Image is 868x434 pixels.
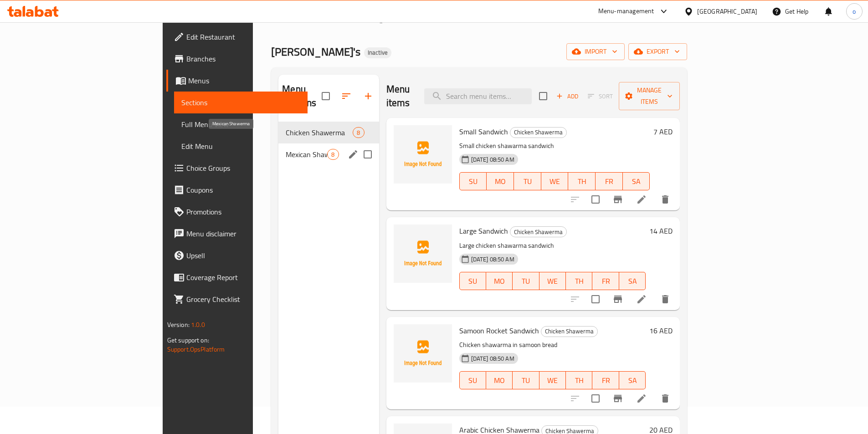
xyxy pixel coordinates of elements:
[459,224,508,238] span: Large Sandwich
[186,228,300,239] span: Menu disclaimer
[570,374,589,387] span: TH
[286,127,353,138] span: Chicken Shawerma
[174,135,308,157] a: Edit Menu
[598,6,654,17] div: Menu-management
[596,374,615,387] span: FR
[459,240,646,251] p: Large chicken shawarma sandwich
[166,179,308,201] a: Coupons
[607,388,629,409] button: Branch-specific-item
[186,294,300,305] span: Grocery Checklist
[487,172,514,190] button: MO
[166,70,308,92] a: Menus
[467,354,518,363] span: [DATE] 08:50 AM
[553,89,582,103] span: Add item
[167,343,225,355] a: Support.OpsPlatform
[570,275,589,288] span: TH
[181,141,300,152] span: Edit Menu
[459,371,486,389] button: SU
[623,374,642,387] span: SA
[545,175,565,188] span: WE
[539,272,566,290] button: WE
[166,266,308,288] a: Coverage Report
[278,122,379,143] div: Chicken Shawerma8
[271,41,360,62] span: [PERSON_NAME]'s
[586,290,605,309] span: Select to update
[607,189,629,210] button: Branch-specific-item
[510,227,566,237] span: Chicken Shawerma
[463,275,483,288] span: SU
[467,155,518,164] span: [DATE] 08:50 AM
[586,190,605,209] span: Select to update
[166,223,308,245] a: Menu disclaimer
[510,226,567,237] div: Chicken Shawerma
[463,175,483,188] span: SU
[619,82,680,110] button: Manage items
[628,43,687,60] button: export
[490,374,509,387] span: MO
[459,324,539,337] span: Samoon Rocket Sandwich
[566,371,592,389] button: TH
[490,275,509,288] span: MO
[186,250,300,261] span: Upsell
[328,150,338,159] span: 8
[166,48,308,70] a: Branches
[510,127,567,138] div: Chicken Shawerma
[386,82,414,110] h2: Menu items
[346,148,360,161] button: edit
[278,118,379,169] nav: Menu sections
[599,175,619,188] span: FR
[596,275,615,288] span: FR
[568,172,596,190] button: TH
[539,371,566,389] button: WE
[490,175,510,188] span: MO
[181,97,300,108] span: Sections
[541,326,597,337] span: Chicken Shawerma
[353,128,364,137] span: 8
[449,14,452,25] li: /
[516,275,535,288] span: TU
[541,172,569,190] button: WE
[543,374,562,387] span: WE
[534,87,553,106] span: Select section
[286,149,327,160] span: Mexican Shawerma
[186,53,300,64] span: Branches
[510,127,566,138] span: Chicken Shawerma
[181,119,300,130] span: Full Menu View
[166,288,308,310] a: Grocery Checklist
[322,14,403,25] span: Restaurants management
[394,125,452,184] img: Small Sandwich
[518,175,538,188] span: TU
[271,13,687,25] nav: breadcrumb
[353,127,364,138] div: items
[413,13,445,25] a: Menus
[459,172,487,190] button: SU
[566,43,625,60] button: import
[607,288,629,310] button: Branch-specific-item
[636,46,680,57] span: export
[592,371,619,389] button: FR
[653,125,673,138] h6: 7 AED
[167,319,190,331] span: Version:
[486,272,513,290] button: MO
[619,272,646,290] button: SA
[311,13,403,25] a: Restaurants management
[186,184,300,195] span: Coupons
[555,91,580,102] span: Add
[459,140,650,152] p: Small chicken shawarma sandwich
[316,87,335,106] span: Select all sections
[654,388,676,409] button: delete
[456,14,482,25] span: Sections
[394,225,452,283] img: Large Sandwich
[553,89,582,103] button: Add
[186,272,300,283] span: Coverage Report
[467,255,518,264] span: [DATE] 08:50 AM
[596,172,623,190] button: FR
[364,49,391,56] span: Inactive
[186,31,300,42] span: Edit Restaurant
[424,88,532,104] input: search
[459,125,508,138] span: Small Sandwich
[543,275,562,288] span: WE
[627,175,647,188] span: SA
[574,46,617,57] span: import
